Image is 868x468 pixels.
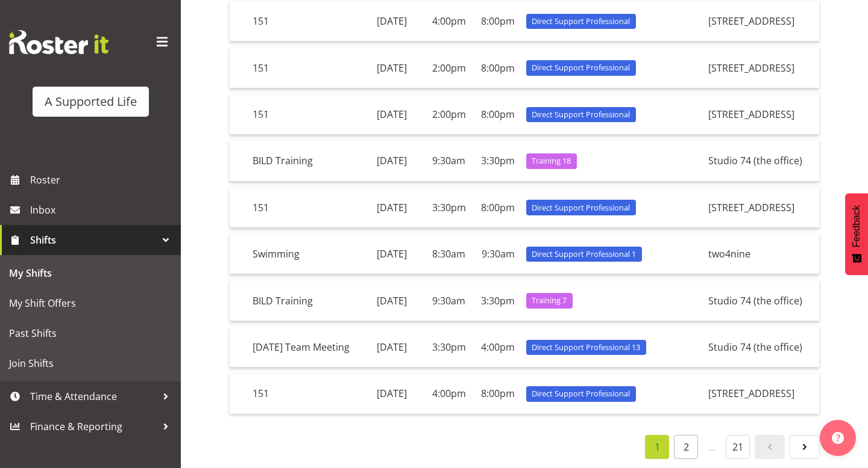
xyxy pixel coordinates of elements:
td: 151 [248,48,362,88]
a: 2 [674,435,698,459]
td: [DATE] [361,234,423,274]
td: 3:30pm [423,188,475,228]
td: BILD Training [248,280,362,321]
span: Direct Support Professional [532,62,630,73]
td: 151 [248,374,362,413]
span: Join Shifts [9,354,172,372]
td: 8:00pm [475,188,521,228]
td: 2:00pm [423,94,475,135]
td: [DATE] [361,94,423,135]
td: Swimming [248,234,362,274]
span: My Shift Offers [9,294,172,312]
td: 9:30am [423,141,475,181]
a: My Shifts [3,258,178,288]
td: 3:30pm [475,141,521,181]
td: 8:00pm [475,1,521,42]
span: Feedback [851,205,862,247]
td: 8:30am [423,234,475,274]
span: Finance & Reporting [30,417,157,436]
td: 151 [248,94,362,135]
img: Rosterit website logo [9,30,108,54]
div: A Supported Life [45,93,137,111]
a: Join Shifts [3,348,178,378]
span: Time & Attendance [30,387,157,405]
a: 21 [726,435,750,459]
td: 8:00pm [475,94,521,135]
td: [DATE] [361,1,423,42]
a: Past Shifts [3,318,178,348]
span: Past Shifts [9,324,172,342]
span: Direct Support Professional 1 [532,248,636,260]
td: [STREET_ADDRESS] [703,374,819,413]
td: 151 [248,188,362,228]
td: 9:30am [423,280,475,321]
td: 3:30pm [475,280,521,321]
button: Feedback - Show survey [845,193,868,275]
td: [DATE] [361,188,423,228]
span: Direct Support Professional [532,16,630,27]
td: [DATE] [361,48,423,88]
span: Direct Support Professional 13 [532,342,640,353]
td: [DATE] [361,374,423,413]
td: 151 [248,1,362,42]
td: 8:00pm [475,374,521,413]
span: Direct Support Professional [532,109,630,120]
td: 4:00pm [423,374,475,413]
td: [DATE] [361,141,423,181]
td: [STREET_ADDRESS] [703,48,819,88]
td: 4:00pm [423,1,475,42]
span: Inbox [30,201,175,219]
a: My Shift Offers [3,288,178,318]
td: BILD Training [248,141,362,181]
span: Roster [30,171,175,189]
td: 2:00pm [423,48,475,88]
td: Studio 74 (the office) [703,280,819,321]
td: 4:00pm [475,327,521,368]
td: two4nine [703,234,819,274]
img: help-xxl-2.png [832,432,844,444]
td: 3:30pm [423,327,475,368]
td: [DATE] Team Meeting [248,327,362,368]
td: Studio 74 (the office) [703,327,819,368]
td: [STREET_ADDRESS] [703,94,819,135]
td: 9:30am [475,234,521,274]
td: [DATE] [361,327,423,368]
td: [STREET_ADDRESS] [703,188,819,228]
span: Shifts [30,231,157,249]
td: 8:00pm [475,48,521,88]
span: Training 7 [532,295,567,306]
span: Direct Support Professional [532,202,630,214]
td: [DATE] [361,280,423,321]
span: My Shifts [9,264,172,282]
span: Training 18 [532,155,571,167]
span: Direct Support Professional [532,388,630,399]
td: Studio 74 (the office) [703,141,819,181]
td: [STREET_ADDRESS] [703,1,819,42]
